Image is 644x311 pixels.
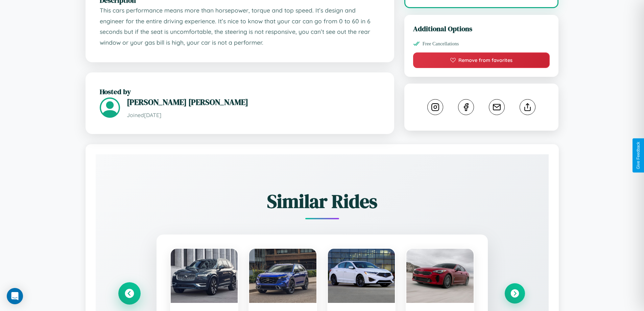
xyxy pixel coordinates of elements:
h2: Hosted by [100,87,380,96]
p: Joined [DATE] [127,110,380,120]
div: Give Feedback [636,142,641,169]
button: Remove from favorites [413,52,550,68]
h3: [PERSON_NAME] [PERSON_NAME] [127,96,380,108]
h3: Additional Options [413,24,550,34]
div: Open Intercom Messenger [7,288,23,304]
p: This cars performance means more than horsepower, torque and top speed. It’s design and engineer ... [100,5,380,48]
h2: Similar Rides [119,188,525,214]
span: Free Cancellations [423,41,459,47]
